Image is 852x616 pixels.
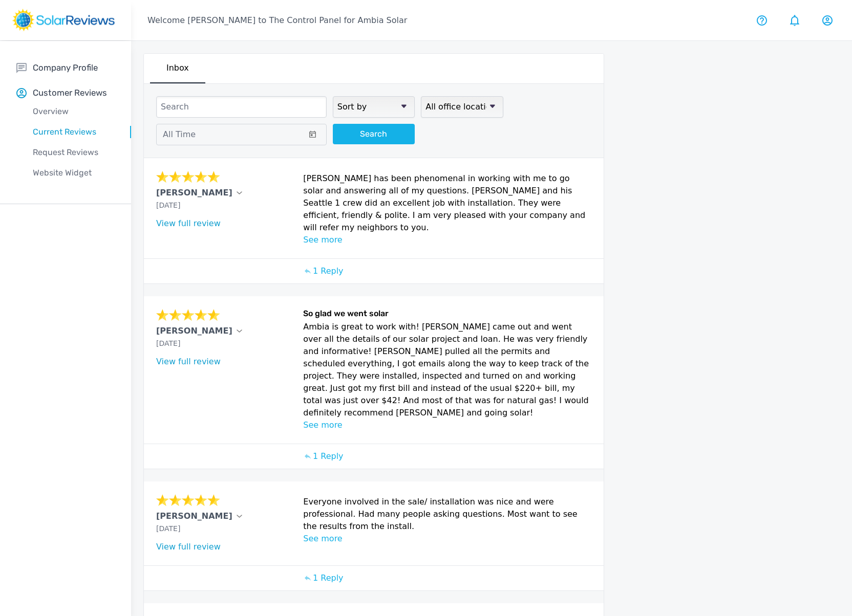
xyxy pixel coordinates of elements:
a: Overview [16,101,131,122]
input: Search [156,96,327,118]
span: [DATE] [156,339,180,347]
p: See more [303,234,591,246]
span: [DATE] [156,524,180,533]
h6: So glad we went solar [303,309,591,321]
a: Current Reviews [16,122,131,142]
p: See more [303,419,591,431]
p: [PERSON_NAME] [156,325,232,337]
p: Current Reviews [16,126,131,138]
span: All Time [163,129,196,139]
a: View full review [156,542,221,552]
p: [PERSON_NAME] [156,187,232,199]
p: Request Reviews [16,146,131,159]
button: All Time [156,124,327,145]
a: Request Reviews [16,142,131,163]
p: [PERSON_NAME] [156,510,232,522]
p: 1 Reply [313,572,344,584]
p: 1 Reply [313,265,344,277]
p: Everyone involved in the sale/ installation was nice and were professional. Had many people askin... [303,496,591,533]
p: Inbox [166,62,189,74]
a: View full review [156,218,221,228]
p: Welcome [PERSON_NAME] to The Control Panel for Ambia Solar [147,14,407,27]
p: Website Widget [16,167,131,179]
a: Website Widget [16,163,131,183]
a: View full review [156,357,221,366]
p: Customer Reviews [33,86,107,99]
p: Ambia is great to work with! [PERSON_NAME] came out and went over all the details of our solar pr... [303,321,591,419]
p: 1 Reply [313,450,344,463]
button: Search [333,124,415,144]
span: [DATE] [156,201,180,209]
p: Company Profile [33,61,98,74]
p: Overview [16,105,131,118]
p: [PERSON_NAME] has been phenomenal in working with me to go solar and answering all of my question... [303,172,591,234]
p: See more [303,533,591,545]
